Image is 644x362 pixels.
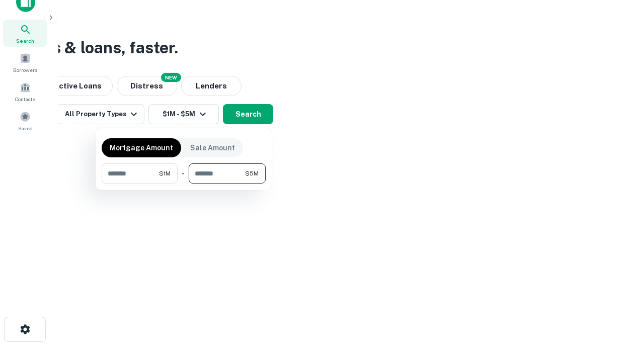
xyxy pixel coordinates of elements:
[110,142,173,153] p: Mortgage Amount
[594,282,644,330] iframe: Chat Widget
[159,169,171,178] span: $1M
[190,142,235,153] p: Sale Amount
[182,163,185,184] div: -
[245,169,259,178] span: $5M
